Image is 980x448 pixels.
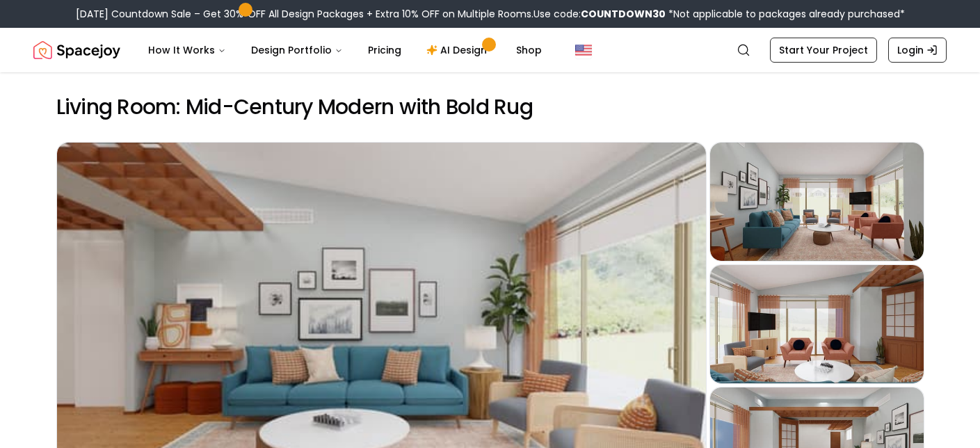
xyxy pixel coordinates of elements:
[357,36,412,64] a: Pricing
[240,36,354,64] button: Design Portfolio
[575,42,592,58] img: United States
[137,36,553,64] nav: Main
[888,38,947,63] a: Login
[533,7,666,21] span: Use code:
[137,36,237,64] button: How It Works
[33,36,120,64] a: Spacejoy
[581,7,666,21] b: COUNTDOWN30
[33,36,120,64] img: Spacejoy Logo
[666,7,905,21] span: *Not applicable to packages already purchased*
[770,38,877,63] a: Start Your Project
[505,36,553,64] a: Shop
[76,7,905,21] div: [DATE] Countdown Sale – Get 30% OFF All Design Packages + Extra 10% OFF on Multiple Rooms.
[33,28,947,72] nav: Global
[415,36,502,64] a: AI Design
[56,95,924,120] h2: Living Room: Mid-Century Modern with Bold Rug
